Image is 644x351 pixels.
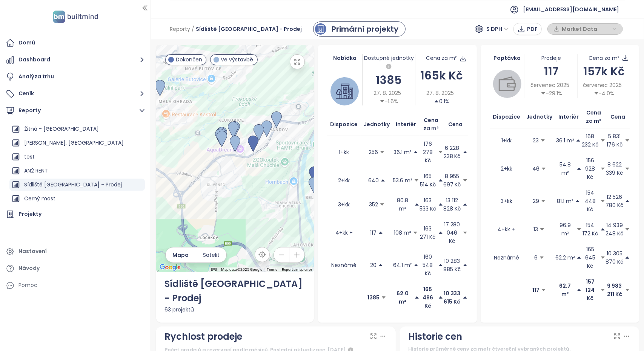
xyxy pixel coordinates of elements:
div: -4.0% [594,89,615,98]
td: 2+kk [490,153,523,185]
p: 117 [532,286,539,294]
div: Projekty [18,209,41,219]
p: 36.1 m² [393,148,412,156]
p: 163 533 Kč [420,196,437,213]
span: caret-down [600,198,606,204]
span: caret-up [413,150,418,155]
p: 54.8 m² [555,160,575,177]
span: / [192,22,194,36]
span: Mapa [172,251,189,259]
div: AN2 RENT [24,166,48,175]
div: AN2 RENT [9,165,145,177]
div: Černý most [9,193,145,205]
p: 5 831 176 Kč [606,132,623,149]
span: caret-up [378,230,383,235]
p: 81.1 m² [557,197,573,205]
div: test [9,151,145,163]
th: Cena za m² [582,105,606,128]
span: caret-up [463,202,468,207]
div: Historie cen [409,330,463,344]
span: caret-down [463,178,468,183]
p: 165 645 Kč [582,245,599,270]
span: caret-down [380,99,385,104]
div: 165k Kč [415,67,468,84]
span: caret-up [576,138,581,143]
p: 62.7 m² [555,282,575,298]
span: caret-up [576,166,582,171]
p: 10 333 615 Kč [443,289,461,306]
th: Dispozice [490,105,523,128]
p: 1385 [367,293,380,302]
span: caret-down [541,198,546,204]
p: 53.6 m² [393,176,412,185]
span: caret-down [540,138,546,143]
a: Domů [4,35,147,50]
div: Pomoc [18,281,37,290]
th: Interiér [555,105,582,128]
p: 13 112 828 Kč [443,196,461,213]
a: Open this area in Google Maps (opens a new window) [158,262,183,272]
td: 1+kk [490,128,523,153]
p: 96.9 m² [555,221,575,238]
div: Cena za m² [426,54,457,62]
span: caret-down [380,150,385,155]
img: logo [51,9,100,24]
th: Jednotky [361,113,393,136]
a: primary [313,21,406,37]
span: caret-down [539,227,545,232]
a: Terms (opens in new tab) [267,267,277,272]
div: button [552,23,619,35]
img: Google [158,262,183,272]
p: 256 [369,148,378,156]
div: Sídliště [GEOGRAPHIC_DATA] - Prodej [24,180,122,189]
span: 27. 8. 2025 [373,89,401,97]
div: 1385 [363,71,415,89]
button: Reporty [4,103,147,118]
span: caret-up [463,150,468,155]
p: 9 983 211 Kč [606,282,623,298]
div: Nastavení [18,247,47,256]
td: 3+kk [490,185,523,217]
div: Analýza trhu [18,72,54,81]
div: 157k Kč [578,63,630,80]
span: Market Data [562,23,610,35]
span: caret-up [576,287,582,293]
span: caret-up [414,202,420,207]
span: caret-down [625,166,630,171]
a: Report a map error [282,267,312,272]
td: 2+kk [327,168,361,192]
div: [PERSON_NAME], [GEOGRAPHIC_DATA] [9,137,145,149]
div: Návody [18,264,40,273]
p: 154 172 Kč [582,221,599,238]
p: 10 305 870 Kč [606,249,623,266]
span: S DPH [486,23,509,35]
div: Rychlost prodeje [165,330,243,344]
p: 80.8 m² [393,196,413,213]
th: Cena [443,113,468,136]
div: -1.6% [380,97,398,105]
p: 36.1 m² [556,136,574,145]
p: 62.2 m² [555,253,575,262]
span: Map data ©2025 Google [221,267,262,272]
span: Sídliště [GEOGRAPHIC_DATA] - Prodej [196,22,302,36]
p: 8 955 697 Kč [443,172,461,189]
div: Nabídka [327,54,362,62]
p: 46 [532,165,539,173]
td: 4+kk + [490,217,523,241]
span: caret-down [380,202,385,207]
td: Neznámé [327,249,361,281]
span: červenec 2025 [583,81,622,89]
div: Černý most [24,194,55,203]
button: Mapa [166,247,196,262]
p: 8 622 339 Kč [606,160,623,177]
span: caret-down [594,91,599,96]
span: caret-up [463,262,468,268]
p: 29 [533,197,539,205]
span: Satelit [203,251,220,259]
div: 0.1% [434,97,449,105]
span: caret-down [600,138,606,143]
span: caret-down [541,91,546,96]
div: Žitná - [GEOGRAPHIC_DATA] [24,124,99,134]
button: Keyboard shortcuts [211,267,217,272]
p: 176 278 Kč [420,140,437,165]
